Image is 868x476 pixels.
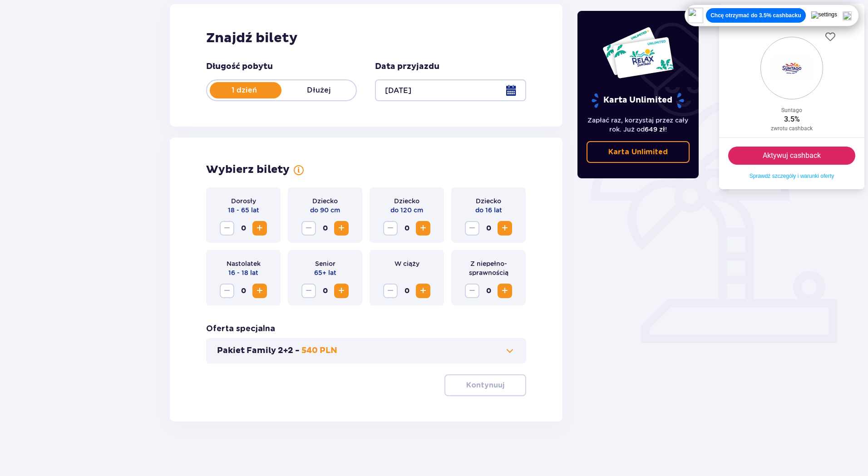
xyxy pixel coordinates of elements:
p: Oferta specjalna [206,324,275,334]
button: Decrease [465,221,479,236]
span: 0 [236,284,251,298]
span: 0 [399,221,414,236]
p: Dorosły [231,196,256,206]
p: 540 PLN [301,345,337,356]
p: Data przyjazdu [375,61,439,72]
p: do 90 cm [310,206,340,215]
p: Nastolatek [227,259,261,268]
span: 0 [399,284,414,298]
span: 649 zł [645,126,665,133]
p: Dłużej [281,85,356,95]
span: 0 [481,221,496,236]
button: Decrease [383,221,398,236]
button: Increase [416,284,430,298]
button: Increase [334,284,349,298]
p: Dziecko [312,196,338,206]
button: Decrease [301,221,316,236]
p: do 16 lat [475,206,502,215]
span: 0 [318,221,332,236]
p: do 120 cm [390,206,423,215]
p: Zapłać raz, korzystaj przez cały rok. Już od ! [587,116,690,134]
p: 18 - 65 lat [228,206,259,215]
span: 0 [318,284,332,298]
p: Dziecko [476,196,501,206]
button: Increase [416,221,430,236]
button: Kontynuuj [444,374,526,396]
button: Increase [252,284,267,298]
button: Decrease [465,284,479,298]
h2: Znajdź bilety [206,29,526,47]
button: Increase [498,284,512,298]
p: 16 - 18 lat [228,268,258,277]
p: 1 dzień [207,85,281,95]
button: Decrease [220,221,234,236]
span: 0 [481,284,496,298]
p: 65+ lat [314,268,336,277]
p: Dziecko [394,196,419,206]
p: Karta Unlimited [591,93,685,108]
p: Długość pobytu [206,61,273,72]
p: Kontynuuj [466,380,504,390]
p: W ciąży [395,259,419,268]
button: Increase [498,221,512,236]
button: Decrease [301,284,316,298]
p: Senior [315,259,335,268]
button: Increase [334,221,349,236]
p: Karta Unlimited [608,147,668,157]
a: Karta Unlimited [587,141,690,163]
p: Wybierz bilety [206,163,290,177]
button: Decrease [220,284,234,298]
p: Pakiet Family 2+2 - [217,345,300,356]
button: Decrease [383,284,398,298]
span: 0 [236,221,251,236]
button: Pakiet Family 2+2 -540 PLN [217,345,515,356]
button: Increase [252,221,267,236]
p: Z niepełno­sprawnością [459,259,518,277]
